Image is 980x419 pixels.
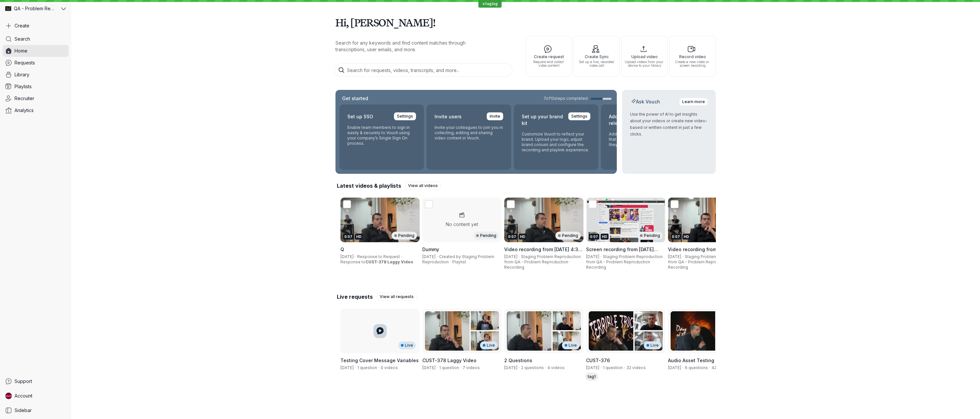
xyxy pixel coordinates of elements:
span: CUST-378 Laggy Video [366,259,413,264]
h2: Invite users [435,112,462,121]
h3: Video recording from 7 August 2025 at 4:28 pm [668,246,747,253]
a: Recruiter [3,93,69,104]
div: 0:07 [589,234,599,240]
p: Enable team members to sign in easily & securely to Vouch using your company’s Single Sign On pro... [347,125,416,146]
span: Video recording from [DATE] 4:28 pm [668,247,746,259]
span: Create Sync [577,55,617,59]
span: CUST-378 Laggy Video [422,358,476,363]
div: Pending [555,232,581,240]
span: View all videos [408,182,438,189]
p: Search for any keywords and find content matches through transcriptions, user emails, and more. [335,40,494,53]
span: · [459,365,463,370]
span: Response to Request [357,254,400,259]
span: 7 of 12 steps completed [543,96,588,101]
img: Stephane avatar [5,393,12,399]
a: Settings [394,112,416,120]
input: Search for requests, videos, transcripts, and more... [334,63,512,77]
span: [DATE] [504,254,517,259]
img: QA - Problem Reproduction avatar [5,6,11,12]
p: Add your own content release form that responders agree to when they record using Vouch. [609,132,678,147]
span: · [599,254,603,259]
div: Pending [637,232,663,240]
span: [DATE] [668,254,681,259]
h2: Get started [341,95,369,102]
p: Customize Vouch to reflect your brand. Upload your logo, adjust brand colours and configure the r... [522,132,590,153]
span: Created by Staging Problem Reproduction [504,365,517,370]
span: Screen recording from [DATE] 4:30 pm [586,247,658,259]
span: Created by Shez Katrak [668,365,681,370]
h2: Live requests [337,293,373,300]
a: Invite [487,112,503,120]
span: Staging Problem Reproduction from QA - Problem Reproduction [586,254,663,264]
button: Create [3,20,69,32]
span: Response to [340,259,413,264]
span: Video recording from [DATE] 4:32 pm [504,247,582,259]
span: · [599,365,603,370]
span: · [708,365,712,370]
h3: Video recording from 7 August 2025 at 4:32 pm [504,246,583,253]
span: Upload videos from your device to your library [624,60,665,67]
span: Created by Staging Problem Reproduction [340,365,354,370]
span: Upload video [624,55,665,59]
span: Recording [504,265,524,270]
span: Library [15,71,29,78]
span: 1 question [439,365,459,370]
span: Account [15,393,32,399]
a: Search [3,33,69,45]
div: HD [601,234,609,240]
a: View all videos [405,182,441,190]
a: Stephane avatarAccount [3,390,69,402]
a: Sidebar [3,404,69,416]
span: Playlist [452,259,466,264]
div: 0:07 [671,234,681,240]
span: Learn more [682,98,705,105]
span: Staging Problem Reproduction from QA - Problem Reproduction [668,254,745,264]
span: · [681,365,685,370]
div: HD [355,234,363,240]
span: Create request [529,55,569,59]
span: · [650,259,654,265]
span: Recording [586,265,606,270]
p: Use the power of AI to get insights about your videos or create new video-based or written conten... [630,111,708,137]
span: Request and collect video content [529,60,569,67]
h2: Latest videos & playlists [337,182,401,189]
div: 0:07 [343,234,354,240]
span: · [623,365,626,370]
a: View all requests [377,293,417,301]
span: Dummy [422,247,439,252]
span: CUST-376 [586,358,610,363]
a: Analytics [3,104,69,116]
span: 1 question [603,365,623,370]
div: HD [682,234,690,240]
button: Create requestRequest and collect video content [526,36,572,77]
span: Sidebar [15,407,32,414]
span: Set up a live, recorded video call [577,60,617,67]
a: Library [3,69,69,81]
span: Playlists [15,83,32,90]
div: Pending [392,232,417,240]
span: QA - Problem Reproduction [14,5,56,12]
span: [DATE] [586,254,599,259]
span: Audio Asset Testing [668,358,714,363]
span: · [436,365,439,370]
span: · [354,365,357,370]
span: · [517,365,521,370]
span: Create [15,22,29,29]
span: Analytics [15,107,34,114]
span: · [449,259,452,265]
span: 6 questions [685,365,708,370]
h2: Ask Vouch [630,98,661,105]
span: 7 videos [463,365,480,370]
p: Invite your colleagues to join you in collecting, editing and sharing video content in Vouch. [435,125,503,141]
h1: Hi, [PERSON_NAME]! [335,13,716,32]
span: Invite [490,113,500,120]
span: 0 videos [381,365,398,370]
span: Staging Problem Reproduction from QA - Problem Reproduction [504,254,581,264]
h2: Add your content release form [609,112,651,128]
div: HD [519,234,527,240]
span: · [544,365,547,370]
div: Pending [473,232,499,240]
span: · [568,259,572,265]
span: Q [340,247,344,252]
div: 0:07 [507,234,517,240]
